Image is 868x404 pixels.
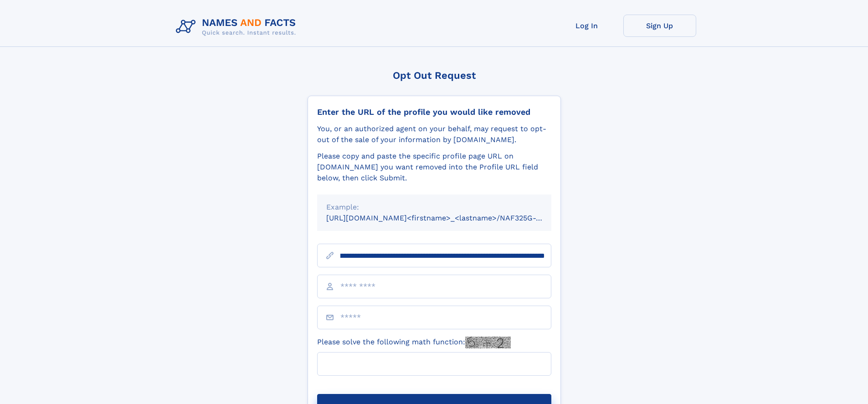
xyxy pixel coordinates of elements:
[172,15,303,39] img: Logo Names and Facts
[550,15,623,37] a: Log In
[326,202,542,213] div: Example:
[317,123,551,145] div: You, or an authorized agent on your behalf, may request to opt-out of the sale of your informatio...
[317,337,511,348] label: Please solve the following math function:
[326,214,569,222] small: [URL][DOMAIN_NAME]<firstname>_<lastname>/NAF325G-xxxxxxxx
[623,15,696,37] a: Sign Up
[317,151,551,184] div: Please copy and paste the specific profile page URL on [DOMAIN_NAME] you want removed into the Pr...
[317,107,551,117] div: Enter the URL of the profile you would like removed
[308,70,561,81] div: Opt Out Request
